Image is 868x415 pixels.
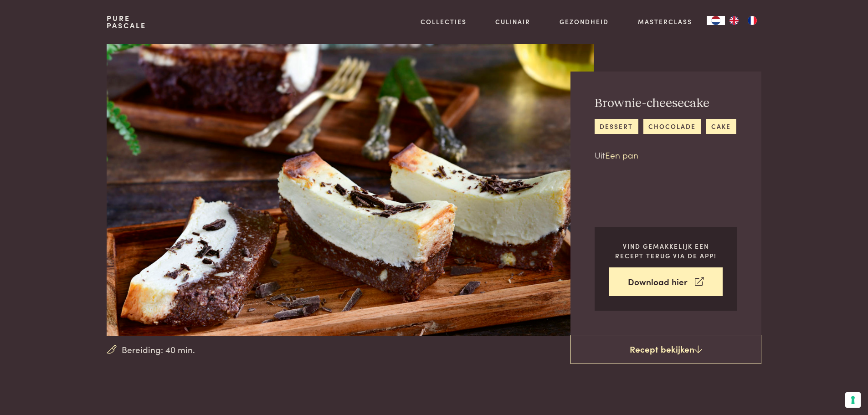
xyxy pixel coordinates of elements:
[609,267,723,296] a: Download hier
[605,149,638,161] a: Een pan
[595,96,736,112] h2: Brownie-cheesecake
[706,119,736,134] a: cake
[707,16,761,25] aside: Language selected: Nederlands
[743,16,761,25] a: FR
[643,119,701,134] a: chocolade
[638,17,692,26] a: Masterclass
[560,17,609,26] a: Gezondheid
[725,16,761,25] ul: Language list
[122,343,195,356] span: Bereiding: 40 min.
[707,16,725,25] a: NL
[595,119,638,134] a: dessert
[107,44,594,336] img: Brownie-cheesecake
[107,15,146,29] a: PurePascale
[725,16,743,25] a: EN
[495,17,530,26] a: Culinair
[845,392,861,408] button: Uw voorkeuren voor toestemming voor trackingtechnologieën
[707,16,725,25] div: Language
[570,335,761,364] a: Recept bekijken
[609,241,723,260] p: Vind gemakkelijk een recept terug via de app!
[421,17,467,26] a: Collecties
[595,149,736,162] p: Uit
